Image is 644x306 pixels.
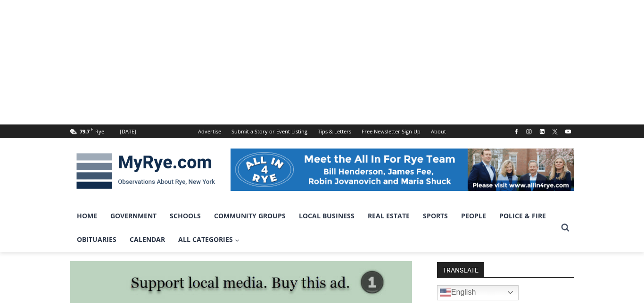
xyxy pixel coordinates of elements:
[95,127,104,136] div: Rye
[437,285,519,300] a: English
[172,228,246,251] a: All Categories
[440,287,451,298] img: en
[292,204,361,228] a: Local Business
[523,126,535,137] a: Instagram
[231,149,574,191] img: All in for Rye
[537,126,548,137] a: Linkedin
[562,126,574,137] a: YouTube
[91,126,93,132] span: F
[549,126,561,137] a: X
[70,261,412,304] img: support local media, buy this ad
[426,124,451,138] a: About
[437,262,484,277] strong: TRANSLATE
[416,204,454,228] a: Sports
[356,124,426,138] a: Free Newsletter Sign Up
[70,204,557,252] nav: Primary Navigation
[80,128,90,135] span: 79.7
[557,219,574,236] button: View Search Form
[361,204,416,228] a: Real Estate
[511,126,522,137] a: Facebook
[193,124,226,138] a: Advertise
[207,204,292,228] a: Community Groups
[123,228,172,251] a: Calendar
[120,127,136,136] div: [DATE]
[70,204,104,228] a: Home
[163,204,207,228] a: Schools
[178,234,239,245] span: All Categories
[454,204,493,228] a: People
[493,204,553,228] a: Police & Fire
[70,147,221,196] img: MyRye.com
[104,204,163,228] a: Government
[226,124,313,138] a: Submit a Story or Event Listing
[193,124,451,138] nav: Secondary Navigation
[313,124,356,138] a: Tips & Letters
[70,228,123,251] a: Obituaries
